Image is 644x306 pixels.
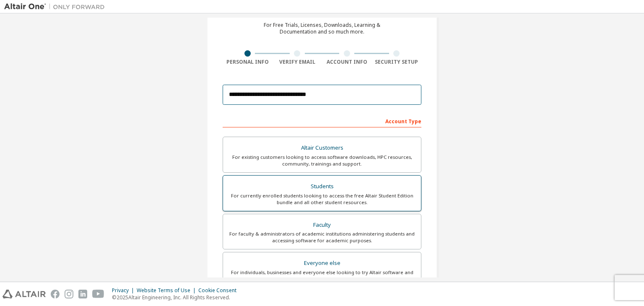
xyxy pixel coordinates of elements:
[228,219,416,231] div: Faculty
[4,3,109,11] img: Altair One
[228,269,416,283] div: For individuals, businesses and everyone else looking to try Altair software and explore our prod...
[223,114,421,127] div: Account Type
[112,294,241,301] p: © 2025 Altair Engineering, Inc. All Rights Reserved.
[223,59,273,65] div: Personal Info
[228,142,416,154] div: Altair Customers
[3,290,46,298] img: altair_logo.svg
[264,22,380,35] div: For Free Trials, Licenses, Downloads, Learning & Documentation and so much more.
[51,290,60,298] img: facebook.svg
[112,287,137,294] div: Privacy
[137,287,198,294] div: Website Terms of Use
[322,59,372,65] div: Account Info
[228,231,416,244] div: For faculty & administrators of academic institutions administering students and accessing softwa...
[78,290,87,298] img: linkedin.svg
[228,257,416,269] div: Everyone else
[273,59,322,65] div: Verify Email
[228,154,416,167] div: For existing customers looking to access software downloads, HPC resources, community, trainings ...
[228,192,416,206] div: For currently enrolled students looking to access the free Altair Student Edition bundle and all ...
[92,290,104,298] img: youtube.svg
[228,181,416,192] div: Students
[65,290,73,298] img: instagram.svg
[372,59,422,65] div: Security Setup
[198,287,241,294] div: Cookie Consent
